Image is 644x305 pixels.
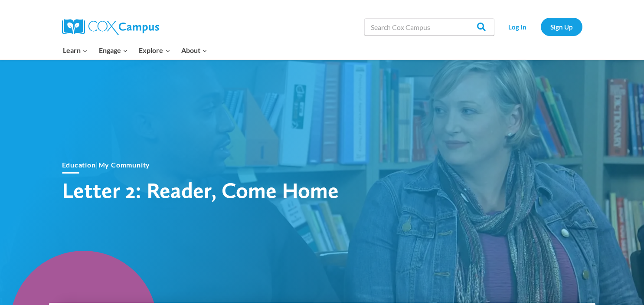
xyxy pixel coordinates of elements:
a: Sign Up [541,18,582,36]
h1: Letter 2: Reader, Come Home [62,177,366,203]
nav: Secondary Navigation [499,18,582,36]
span: Learn [63,45,88,56]
nav: Primary Navigation [58,41,213,59]
span: | [62,161,150,169]
a: Log In [499,18,536,36]
img: Cox Campus [62,19,159,35]
input: Search Cox Campus [364,18,494,36]
a: Education [62,161,96,169]
span: About [181,45,207,56]
span: Engage [99,45,128,56]
span: Explore [139,45,170,56]
a: My Community [98,161,150,169]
